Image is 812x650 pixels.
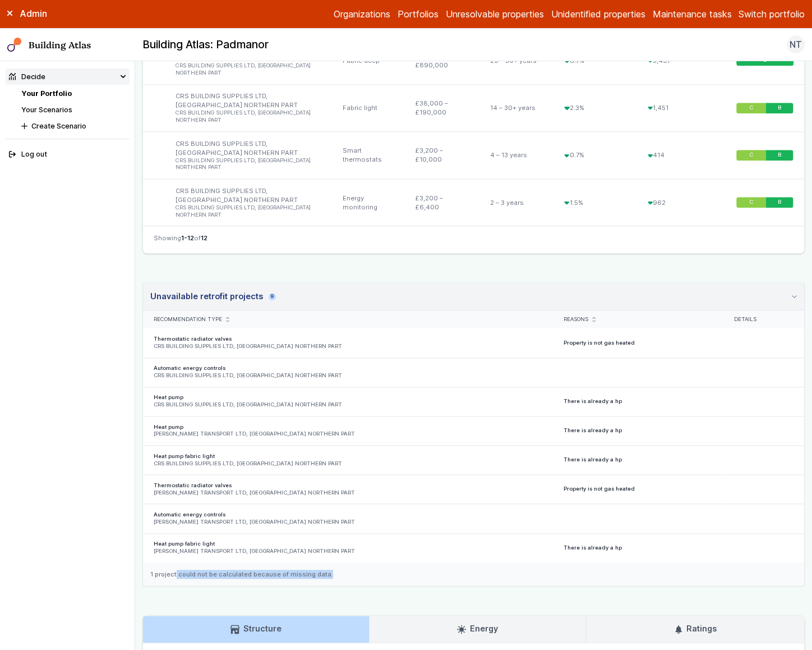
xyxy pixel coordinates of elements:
[176,157,321,172] li: CRS BUILDING SUPPLIES LTD, [GEOGRAPHIC_DATA] NORTHERN PART
[154,316,222,323] span: Recommendation type
[154,424,542,431] h5: Heat pump
[749,152,753,159] span: C
[176,62,321,77] li: CRS BUILDING SUPPLIES LTD, [GEOGRAPHIC_DATA] NORTHERN PART
[165,84,332,131] div: CRS BUILDING SUPPLIES LTD, [GEOGRAPHIC_DATA] NORTHERN PART
[21,106,72,114] a: Your Scenarios
[332,131,404,178] div: Smart thermostats
[154,482,542,489] h5: Thermostatic radiator valves
[176,109,321,124] li: CRS BUILDING SUPPLIES LTD, [GEOGRAPHIC_DATA] NORTHERN PART
[154,234,207,242] span: Showing of
[553,131,636,178] div: 0.7%
[749,104,753,112] span: C
[21,89,72,98] a: Your Portfolio
[787,35,805,53] button: NT
[734,316,793,323] div: Details
[739,7,805,21] button: Switch portfolio
[404,178,479,226] div: £3,200 – £6,400
[652,7,731,21] a: Maintenance tasks
[143,562,804,586] div: 1 project could not be calculated because of missing data.
[142,38,269,52] h2: Building Atlas: Padmanor
[404,84,479,131] div: £38,000 – £190,000
[790,38,802,51] span: NT
[457,622,497,635] h3: Energy
[553,328,723,358] div: Property is not gas heated
[479,84,553,131] div: 14 – 30+ years
[201,234,207,242] span: 12
[18,118,130,134] button: Create Scenario
[778,152,781,159] span: B
[154,372,542,379] h6: CRS BUILDING SUPPLIES LTD, [GEOGRAPHIC_DATA] NORTHERN PART
[154,460,542,468] h6: CRS BUILDING SUPPLIES LTD, [GEOGRAPHIC_DATA] NORTHERN PART
[332,84,404,131] div: Fabric light
[332,178,404,226] div: Energy monitoring
[404,131,479,178] div: £3,200 – £10,000
[479,178,553,226] div: 2 – 3 years
[564,316,588,323] span: Reasons
[398,7,439,21] a: Portfolios
[6,68,130,85] summary: Decide
[143,226,804,253] nav: Table navigation
[551,7,645,21] a: Unidentified properties
[181,234,194,242] span: 1-12
[154,401,542,409] h6: CRS BUILDING SUPPLIES LTD, [GEOGRAPHIC_DATA] NORTHERN PART
[7,38,22,52] img: main-0bbd2752.svg
[637,178,726,226] div: 962
[637,84,726,131] div: 1,451
[154,541,542,548] h5: Heat pump fabric light
[143,616,369,643] a: Structure
[165,131,332,178] div: CRS BUILDING SUPPLIES LTD, [GEOGRAPHIC_DATA] NORTHERN PART
[154,336,542,343] h5: Thermostatic radiator valves
[143,283,804,310] summary: Unavailable retrofit projects9
[553,475,723,504] div: Property is not gas heated
[479,131,553,178] div: 4 – 13 years
[6,147,130,163] button: Log out
[637,131,726,178] div: 414
[165,178,332,226] div: CRS BUILDING SUPPLIES LTD, [GEOGRAPHIC_DATA] NORTHERN PART
[150,290,276,303] div: Unavailable retrofit projects
[749,199,753,206] span: C
[154,343,542,350] h6: CRS BUILDING SUPPLIES LTD, [GEOGRAPHIC_DATA] NORTHERN PART
[553,416,723,445] div: There is already a hp
[674,622,717,635] h3: Ratings
[154,365,542,372] h5: Automatic energy controls
[154,548,542,555] h6: [PERSON_NAME] TRANSPORT LTD, [GEOGRAPHIC_DATA] NORTHERN PART
[154,511,542,519] h5: Automatic energy controls
[446,7,544,21] a: Unresolvable properties
[230,622,281,635] h3: Structure
[9,71,45,82] div: Decide
[154,489,542,497] h6: [PERSON_NAME] TRANSPORT LTD, [GEOGRAPHIC_DATA] NORTHERN PART
[553,446,723,475] div: There is already a hp
[778,199,781,206] span: B
[176,204,321,219] li: CRS BUILDING SUPPLIES LTD, [GEOGRAPHIC_DATA] NORTHERN PART
[553,84,636,131] div: 2.3%
[154,519,542,526] h6: [PERSON_NAME] TRANSPORT LTD, [GEOGRAPHIC_DATA] NORTHERN PART
[334,7,390,21] a: Organizations
[778,104,781,112] span: B
[154,453,542,460] h5: Heat pump fabric light
[154,394,542,401] h5: Heat pump
[370,616,585,643] a: Energy
[154,431,542,438] h6: [PERSON_NAME] TRANSPORT LTD, [GEOGRAPHIC_DATA] NORTHERN PART
[269,293,276,300] span: 9
[586,616,804,643] a: Ratings
[553,178,636,226] div: 1.5%
[553,533,723,562] div: There is already a hp
[553,387,723,416] div: There is already a hp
